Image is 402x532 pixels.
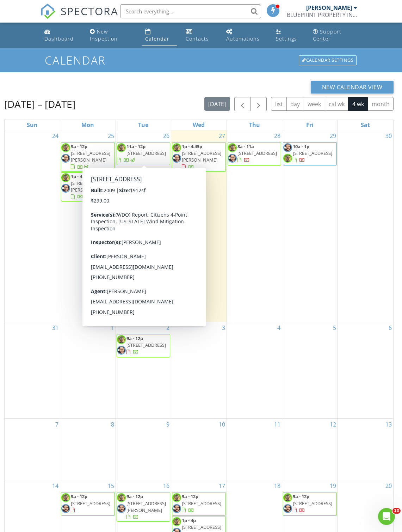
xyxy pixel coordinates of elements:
[54,419,60,430] a: Go to September 7, 2025
[40,4,56,19] img: The Best Home Inspection Software - Spectora
[126,500,166,513] span: [STREET_ADDRESS][PERSON_NAME]
[306,4,352,11] div: [PERSON_NAME]
[126,335,143,341] span: 9a - 12p
[293,493,309,500] span: 9a - 12p
[282,322,338,418] td: Go to September 5, 2025
[237,143,254,150] span: 8a - 11a
[71,143,110,170] a: 9a - 12p [STREET_ADDRESS][PERSON_NAME]
[276,35,297,42] div: Settings
[142,25,177,46] a: Calendar
[228,143,237,152] img: img_7245.jpeg
[282,418,338,480] td: Go to September 12, 2025
[313,28,341,42] div: Support Center
[305,120,315,130] a: Friday
[226,35,260,42] div: Automations
[311,81,394,93] button: New Calendar View
[120,4,261,18] input: Search everything...
[359,120,371,130] a: Saturday
[5,130,60,322] td: Go to August 24, 2025
[328,130,338,141] a: Go to August 29, 2025
[182,517,196,524] span: 1p - 4p
[165,322,171,333] a: Go to September 2, 2025
[110,322,116,333] a: Go to September 1, 2025
[40,10,118,24] a: SPECTORA
[106,480,116,491] a: Go to September 15, 2025
[61,4,118,18] span: SPECTORA
[5,418,60,480] td: Go to September 7, 2025
[172,493,181,502] img: img_7245.jpeg
[117,142,171,165] a: 11a - 12p [STREET_ADDRESS]
[384,480,393,491] a: Go to September 20, 2025
[60,322,116,418] td: Go to September 1, 2025
[106,130,116,141] a: Go to August 25, 2025
[384,130,393,141] a: Go to August 30, 2025
[61,173,70,182] img: img_7245.jpeg
[221,322,227,333] a: Go to September 3, 2025
[71,500,110,507] span: [STREET_ADDRESS]
[117,334,171,357] a: 9a - 12p [STREET_ADDRESS]
[71,150,110,163] span: [STREET_ADDRESS][PERSON_NAME]
[332,322,338,333] a: Go to September 5, 2025
[171,322,227,418] td: Go to September 3, 2025
[338,130,393,322] td: Go to August 30, 2025
[182,150,221,163] span: [STREET_ADDRESS][PERSON_NAME]
[117,143,126,152] img: img_7245.jpeg
[328,419,338,430] a: Go to September 12, 2025
[271,97,287,111] button: list
[71,493,110,513] a: 9a - 12p [STREET_ADDRESS]
[183,25,218,46] a: Contacts
[282,130,338,322] td: Go to August 29, 2025
[5,322,60,418] td: Go to August 31, 2025
[87,25,137,46] a: New Inspection
[204,97,230,111] button: [DATE]
[61,493,70,502] img: img_7245.jpeg
[116,130,171,322] td: Go to August 26, 2025
[283,492,337,515] a: 9a - 12p [STREET_ADDRESS]
[283,493,292,502] img: img_7245.jpeg
[4,97,75,111] h2: [DATE] – [DATE]
[110,419,116,430] a: Go to September 8, 2025
[273,25,305,46] a: Settings
[61,154,70,163] img: img_4385.jpeg
[165,419,171,430] a: Go to September 9, 2025
[61,184,70,193] img: img_4385.jpeg
[117,346,126,355] img: img_4385.jpeg
[61,172,115,202] a: 1p - 4p [STREET_ADDRESS][PERSON_NAME]
[283,504,292,513] img: img_4385.jpeg
[172,517,181,526] img: img_7245.jpeg
[228,154,237,163] img: img_4385.jpeg
[51,130,60,141] a: Go to August 24, 2025
[293,150,332,156] span: [STREET_ADDRESS]
[80,120,95,130] a: Monday
[283,154,292,163] img: img_7245.jpeg
[251,97,267,111] button: Next
[287,11,357,18] div: BLUEPRINT PROPERTY INSPECTIONS
[182,493,198,500] span: 9a - 12p
[182,143,221,170] a: 1p - 4:45p [STREET_ADDRESS][PERSON_NAME]
[117,504,126,513] img: img_4385.jpeg
[61,143,70,152] img: img_7245.jpeg
[126,493,166,520] a: 9a - 12p [STREET_ADDRESS][PERSON_NAME]
[60,130,116,322] td: Go to August 25, 2025
[172,492,226,515] a: 9a - 12p [STREET_ADDRESS]
[172,142,226,172] a: 1p - 4:45p [STREET_ADDRESS][PERSON_NAME]
[71,173,110,200] a: 1p - 4p [STREET_ADDRESS][PERSON_NAME]
[117,492,171,522] a: 9a - 12p [STREET_ADDRESS][PERSON_NAME]
[90,28,118,42] div: New Inspection
[162,130,171,141] a: Go to August 26, 2025
[60,418,116,480] td: Go to September 8, 2025
[223,25,267,46] a: Automations (Basic)
[172,504,181,513] img: img_4385.jpeg
[299,55,357,65] div: Calendar Settings
[227,322,282,418] td: Go to September 4, 2025
[162,480,171,491] a: Go to September 16, 2025
[367,97,394,111] button: month
[71,493,87,500] span: 9a - 12p
[126,150,166,156] span: [STREET_ADDRESS]
[126,143,146,150] span: 11a - 12p
[283,142,337,165] a: 10a - 1p [STREET_ADDRESS]
[172,154,181,163] img: img_4385.jpeg
[126,335,166,355] a: 9a - 12p [STREET_ADDRESS]
[273,419,282,430] a: Go to September 11, 2025
[227,418,282,480] td: Go to September 11, 2025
